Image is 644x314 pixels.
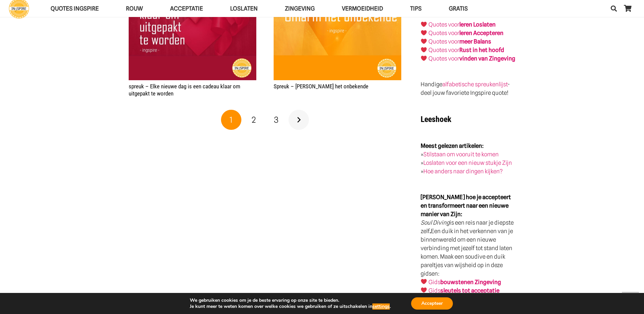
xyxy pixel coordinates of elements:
[428,21,459,28] a: Quotes voor
[230,5,258,12] span: Loslaten
[428,287,499,294] a: Gidssleutels tot acceptatie
[342,5,383,12] span: VERMOEIDHEID
[411,297,453,310] button: Accepteer
[221,110,241,130] span: Pagina 1
[442,81,508,88] a: alfabetische spreukenlijst
[421,142,515,176] p: » » »
[421,115,451,124] strong: Leeshoek
[423,168,503,175] a: Hoe anders naar dingen kijken?
[440,287,499,294] strong: sleutels tot acceptatie
[421,279,427,284] img: ❤
[274,115,278,125] span: 3
[421,287,427,293] img: ❤
[421,80,515,97] p: Handige - deel jouw favoriete Ingspire quote!
[421,219,449,226] em: Soul Diving
[423,159,512,166] a: Loslaten voor een nieuw stukje Zijn
[170,5,203,12] span: Acceptatie
[440,279,501,285] strong: bouwstenen Zingeving
[372,303,390,310] button: settings
[126,5,143,12] span: ROUW
[410,5,422,12] span: TIPS
[423,151,499,158] a: Stilstaan om vooruit te komen
[421,21,427,27] img: ❤
[459,47,504,53] strong: Rust in het hoofd
[622,292,639,309] a: Terug naar top
[285,5,315,12] span: Zingeving
[421,193,515,303] p: is een reis naar je diepste zelf Een duik in het verkennen van je binnenwereld om een nieuwe verb...
[421,194,511,217] strong: [PERSON_NAME] hoe je accepteert en transformeert naar een nieuwe manier van Zijn:
[243,110,264,130] a: Pagina 2
[449,5,468,12] span: GRATIS
[459,55,515,62] strong: vinden van Zingeving
[51,5,99,12] span: QUOTES INGSPIRE
[421,47,427,53] img: ❤
[252,115,256,125] span: 2
[190,297,391,303] p: We gebruiken cookies om je de beste ervaring op onze site te bieden.
[428,47,504,53] a: Quotes voorRust in het hoofd
[428,55,515,62] a: Quotes voorvinden van Zingeving
[190,303,391,310] p: Je kunt meer te weten komen over welke cookies we gebruiken of ze uitschakelen in .
[459,30,503,36] a: leren Accepteren
[428,30,459,36] a: Quotes voor
[428,279,501,285] a: Gidsbouwstenen Zingeving
[274,83,368,90] a: Spreuk – [PERSON_NAME] het onbekende
[421,55,427,61] img: ❤
[421,38,427,44] img: ❤
[459,21,496,28] a: leren Loslaten
[129,83,240,97] a: spreuk – Elke nieuwe dag is een cadeau klaar om uitgepakt te worden
[428,38,491,45] a: Quotes voormeer Balans
[430,228,431,234] strong: .
[266,110,287,130] a: Pagina 3
[421,142,484,149] strong: Meest gelezen artikelen:
[421,30,427,36] img: ❤
[459,38,491,45] strong: meer Balans
[229,115,233,125] span: 1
